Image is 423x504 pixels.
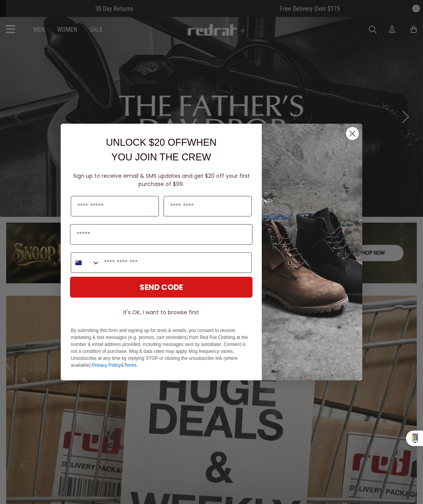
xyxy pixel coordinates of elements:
[73,172,250,188] span: Sign up to receive email & SMS updates and get $20 off your first purchase of $99.
[71,196,159,216] input: First Name
[106,137,187,148] span: UNLOCK $20 OFF
[70,305,252,319] button: It's OK, I want to browse first
[75,260,82,266] img: New Zealand
[6,3,29,26] button: Open LiveChat chat widget
[346,127,359,140] button: Close dialog
[187,137,217,148] span: WHEN
[124,363,136,368] a: Terms
[70,224,252,245] input: Email
[70,277,252,298] button: SEND CODE
[111,152,211,162] span: YOU JOIN THE CREW
[92,363,121,368] a: Privacy Policy
[71,327,252,369] p: By submitting this form and signing up for texts & emails, you consent to receive marketing & tex...
[71,253,100,272] button: Search Countries
[262,124,362,380] img: f7662613-148e-4c88-9575-6c6b5b55a647.jpeg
